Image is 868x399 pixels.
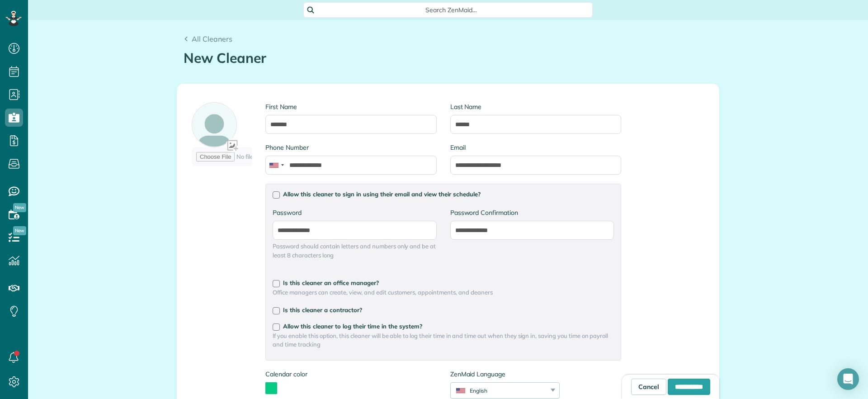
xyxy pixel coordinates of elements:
[283,190,481,198] span: Allow this cleaner to sign in using their email and view their schedule?
[837,368,859,390] div: Open Intercom Messenger
[13,226,26,235] span: New
[273,288,614,297] span: Office managers can create, view, and edit customers, appointments, and cleaners
[450,208,614,217] label: Password Confirmation
[450,370,560,379] label: ZenMaid Language
[283,306,362,313] span: Is this cleaner a contractor?
[266,156,287,174] div: United States: +1
[631,379,666,395] a: Cancel
[265,382,277,394] button: toggle color picker dialog
[273,332,614,349] span: If you enable this option, this cleaner will be able to log their time in and time out when they ...
[184,51,712,66] h1: New Cleaner
[184,33,232,44] a: All Cleaners
[192,34,232,43] span: All Cleaners
[273,208,436,217] label: Password
[283,323,422,330] span: Allow this cleaner to log their time in the system?
[450,143,621,152] label: Email
[450,102,621,111] label: Last Name
[265,143,436,152] label: Phone Number
[283,279,379,286] span: Is this cleaner an office manager?
[13,203,26,212] span: New
[265,102,436,111] label: First Name
[451,387,548,394] div: English
[265,370,307,379] label: Calendar color
[273,242,436,259] span: Password should contain letters and numbers only and be at least 8 characters long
